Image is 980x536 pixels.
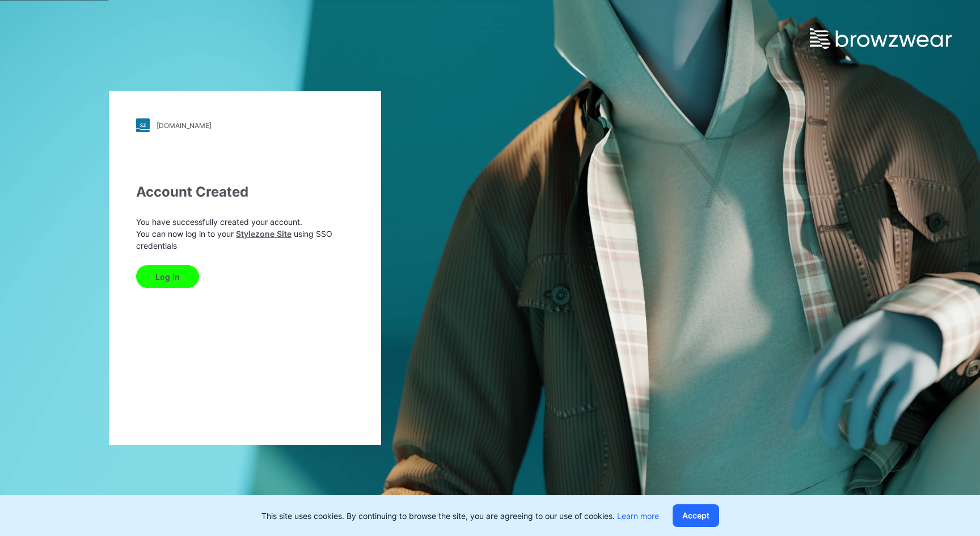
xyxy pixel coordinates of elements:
a: Learn more [617,511,659,521]
p: You can now log in to your using SSO credentials [136,228,354,252]
a: Stylezone Site [236,229,292,239]
div: [DOMAIN_NAME] [157,121,212,130]
div: Account Created [136,182,354,202]
button: Accept [673,504,719,527]
p: This site uses cookies. By continuing to browse the site, you are agreeing to our use of cookies. [261,510,659,522]
p: You have successfully created your account. [136,216,354,228]
img: stylezone-logo.562084cfcfab977791bfbf7441f1a819.svg [136,118,150,132]
img: browzwear-logo.e42bd6dac1945053ebaf764b6aa21510.svg [810,28,952,49]
button: Log In [136,265,199,288]
a: [DOMAIN_NAME] [136,118,354,132]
